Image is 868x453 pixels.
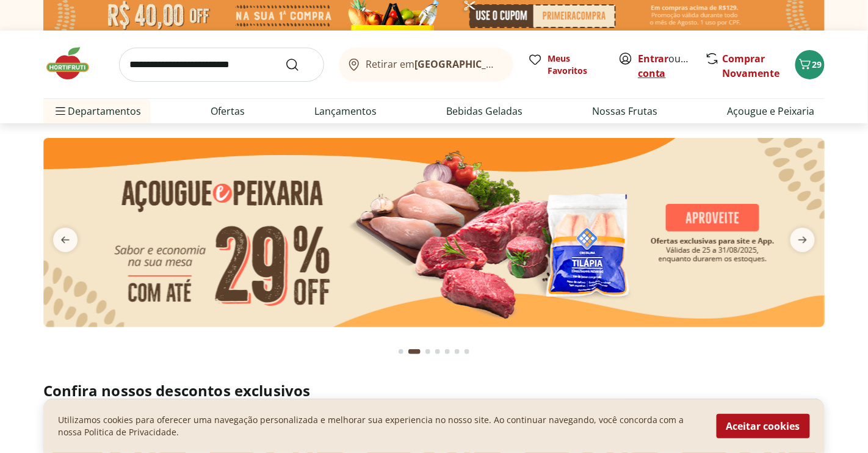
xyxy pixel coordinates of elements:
[415,57,621,71] b: [GEOGRAPHIC_DATA]/[GEOGRAPHIC_DATA]
[53,96,68,126] button: Menu
[396,337,406,366] button: Go to page 1 from fs-carousel
[452,337,462,366] button: Go to page 6 from fs-carousel
[795,50,825,79] button: Carrinho
[638,52,669,65] a: Entrar
[781,228,825,252] button: next
[728,104,815,118] a: Açougue e Peixaria
[638,51,692,81] span: ou
[548,53,604,77] span: Meus Favoritos
[43,228,87,252] button: previous
[528,53,604,77] a: Meus Favoritos
[285,57,314,72] button: Submit Search
[211,104,245,118] a: Ofertas
[447,104,523,118] a: Bebidas Geladas
[443,337,452,366] button: Go to page 5 from fs-carousel
[43,138,825,327] img: açougue
[314,104,377,118] a: Lançamentos
[462,337,472,366] button: Go to page 7 from fs-carousel
[43,45,104,82] img: Hortifruti
[638,52,705,80] a: Criar conta
[406,337,423,366] button: Current page from fs-carousel
[717,414,810,438] button: Aceitar cookies
[812,59,822,70] span: 29
[339,48,513,82] button: Retirar em[GEOGRAPHIC_DATA]/[GEOGRAPHIC_DATA]
[423,337,433,366] button: Go to page 3 from fs-carousel
[43,381,825,400] h2: Confira nossos descontos exclusivos
[366,59,501,70] span: Retirar em
[593,104,658,118] a: Nossas Frutas
[723,52,780,80] a: Comprar Novamente
[433,337,443,366] button: Go to page 4 from fs-carousel
[119,48,324,82] input: search
[58,414,702,438] p: Utilizamos cookies para oferecer uma navegação personalizada e melhorar sua experiencia no nosso ...
[53,96,141,126] span: Departamentos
